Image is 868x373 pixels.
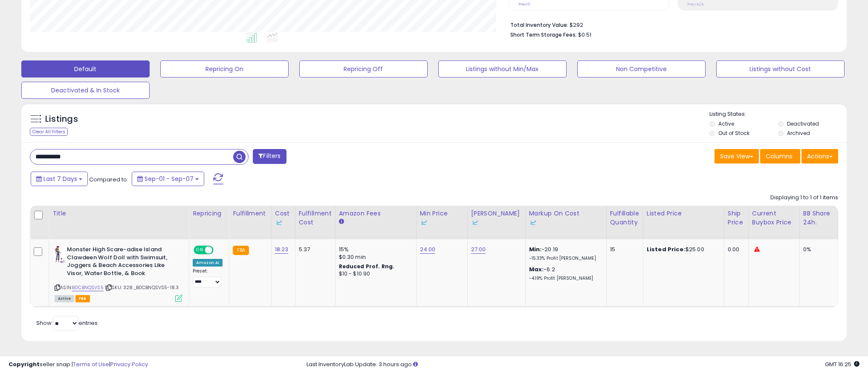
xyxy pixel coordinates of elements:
button: Actions [801,149,838,164]
div: seller snap | | [9,361,148,369]
div: Cost [275,209,292,227]
div: Ship Price [728,209,745,227]
div: Last InventoryLab Update: 3 hours ago. [307,361,859,369]
button: Columns [760,149,800,164]
button: Repricing Off [299,60,428,77]
b: Min: [529,245,542,253]
div: Some or all of the values in this column are provided from Inventory Lab. [529,218,603,227]
button: Repricing On [160,60,289,77]
div: Fulfillment [233,209,267,218]
label: Active [718,120,734,127]
span: FBA [75,295,90,302]
button: Sep-01 - Sep-07 [132,172,204,186]
h5: Listings [45,113,78,125]
div: Amazon Fees [339,209,413,218]
button: Filters [253,149,286,164]
span: | SKU: 328_B0CBNQSVS5-18.3 [105,284,179,291]
div: Preset: [193,268,223,287]
small: FBA [233,246,249,255]
small: Prev: N/A [687,2,704,7]
div: Some or all of the values in this column are provided from Inventory Lab. [275,218,292,227]
div: Markup on Cost [529,209,603,227]
div: 0% [803,246,831,253]
b: Total Inventory Value: [510,21,568,29]
button: Default [21,60,150,77]
div: Some or all of the values in this column are provided from Inventory Lab. [471,218,522,227]
div: Amazon AI [193,259,223,267]
div: $10 - $10.90 [339,270,410,278]
button: Non Competitive [577,60,706,77]
img: 412BspUxR4L._SL40_.jpg [55,246,65,263]
span: Show: entries [36,319,98,327]
a: 18.23 [275,245,289,254]
div: [PERSON_NAME] [471,209,522,227]
img: InventoryLab Logo [420,218,428,227]
button: Save View [715,149,759,164]
div: BB Share 24h. [803,209,834,227]
div: $25.00 [647,246,718,253]
p: -15.33% Profit [PERSON_NAME] [529,255,600,261]
button: Listings without Min/Max [438,60,567,77]
small: Amazon Fees. [339,218,344,226]
div: 5.37 [299,246,329,253]
div: Repricing [193,209,226,218]
button: Listings without Cost [716,60,845,77]
div: Displaying 1 to 1 of 1 items [770,194,838,202]
span: OFF [212,247,226,254]
span: ON [194,247,205,254]
div: Fulfillment Cost [299,209,332,227]
div: Min Price [420,209,464,227]
b: Listed Price: [647,245,686,253]
label: Deactivated [787,120,819,127]
a: Privacy Policy [110,360,148,368]
div: Some or all of the values in this column are provided from Inventory Lab. [420,218,464,227]
strong: Copyright [9,360,40,368]
div: Clear All Filters [30,128,68,136]
div: -6.2 [529,266,600,281]
span: Sep-01 - Sep-07 [145,175,194,183]
span: Compared to: [89,175,128,184]
span: Last 7 Days [43,175,77,183]
span: 2025-09-15 16:25 GMT [825,360,859,368]
img: InventoryLab Logo [529,218,538,227]
div: $0.30 min [339,253,410,261]
span: Columns [766,152,793,161]
b: Max: [529,265,544,273]
span: All listings currently available for purchase on Amazon [55,295,74,302]
small: Prev: 0 [518,2,530,7]
li: $292 [510,19,832,29]
button: Last 7 Days [31,172,88,186]
button: Deactivated & In Stock [21,82,150,99]
b: Short Term Storage Fees: [510,31,577,38]
img: InventoryLab Logo [275,218,284,227]
a: B0CBNQSVS5 [72,284,104,291]
div: Fulfillable Quantity [610,209,639,227]
div: Current Buybox Price [752,209,796,227]
b: Reduced Prof. Rng. [339,263,395,270]
div: -20.19 [529,246,600,261]
div: 15% [339,246,410,253]
span: $0.51 [578,31,591,39]
th: The percentage added to the cost of goods (COGS) that forms the calculator for Min & Max prices. [525,206,606,239]
p: Listing States: [709,110,847,118]
label: Archived [787,129,810,137]
img: InventoryLab Logo [471,218,480,227]
a: 24.00 [420,245,436,254]
div: 15 [610,246,637,253]
div: 0.00 [728,246,742,253]
label: Out of Stock [718,129,749,137]
div: Title [52,209,185,218]
b: Monster High Scare-adise Island Clawdeen Wolf Doll with Swimsuit, Joggers & Beach Accessories Lik... [67,246,171,279]
a: Terms of Use [73,360,109,368]
p: -4.19% Profit [PERSON_NAME] [529,275,600,281]
div: ASIN: [55,246,182,301]
a: 27.00 [471,245,486,254]
div: Listed Price [647,209,720,218]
